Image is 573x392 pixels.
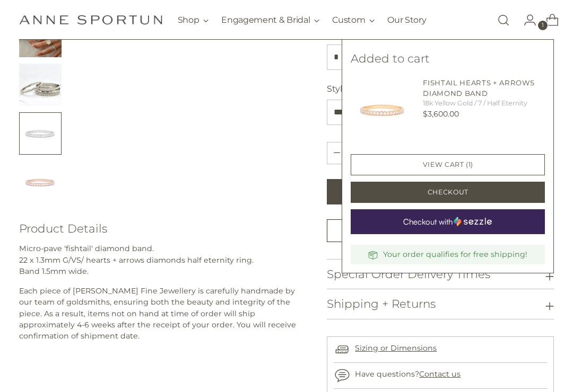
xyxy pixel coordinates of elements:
[327,268,490,281] h3: Special Order Delivery Times
[538,21,548,30] span: 1
[351,154,545,175] a: View cart (1)
[19,243,308,277] p: Micro-pave 'fishtail' diamond band. 22 x 1.3mm G/VS/ hearts + arrows diamonds half eternity ring....
[387,8,426,32] a: Our Story
[351,52,545,65] h3: Added to cart
[423,78,545,99] h4: Fishtail Hearts + Arrows Diamond Band
[327,289,554,319] button: Shipping + Returns
[351,78,414,141] img: Fishtail Hearts + Arrows Diamond Band - Anne Sportun Fine Jewellery
[19,64,62,106] button: Change image to image 5
[19,286,308,342] p: Each piece of [PERSON_NAME] Fine Jewellery is carefully handmade by our team of goldsmiths, ensur...
[419,369,461,379] a: Contact us
[537,10,559,31] a: Open cart modal
[515,10,536,31] a: Go to the account page
[423,109,459,119] span: $3,600.00
[327,260,554,289] button: Special Order Delivery Times
[327,179,554,204] button: Add to Bag
[423,99,545,109] p: 18k Yellow Gold / 7 / Half Eternity
[493,10,514,31] a: Open search modal
[327,83,402,95] label: Style:
[19,161,62,203] img: Fishtail Hearts + Arrows Diamond Band - Anne Sportun Fine Jewellery
[351,182,545,203] button: Checkout
[383,249,527,260] h4: Your order qualifies for free shipping!
[355,343,437,353] a: Sizing or Dimensions
[355,369,461,380] p: Have questions?
[19,161,62,203] button: Change image to image 7
[327,219,554,242] a: DROP A HINT
[19,15,162,25] a: Anne Sportun Fine Jewellery
[19,64,62,106] img: Fishtail Hearts + Arrows Diamond Band - Anne Sportun Fine Jewellery
[327,298,436,310] h3: Shipping + Returns
[19,222,308,235] h3: Product Details
[454,217,492,226] img: Sezzle
[19,112,62,155] button: Change image to image 6
[327,142,346,164] button: Add product quantity
[332,8,375,32] button: Custom
[351,209,545,234] a: Checkout with
[178,8,209,32] button: Shop
[221,8,319,32] button: Engagement & Bridal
